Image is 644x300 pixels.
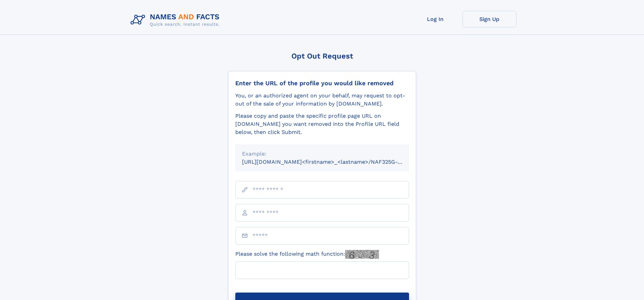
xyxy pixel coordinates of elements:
[228,52,416,60] div: Opt Out Request
[128,11,225,29] img: Logo Names and Facts
[462,11,517,27] a: Sign Up
[408,11,462,27] a: Log In
[235,92,409,108] div: You, or an authorized agent on your behalf, may request to opt-out of the sale of your informatio...
[235,112,409,136] div: Please copy and paste the specific profile page URL on [DOMAIN_NAME] you want removed into the Pr...
[242,150,402,158] div: Example:
[235,79,409,87] div: Enter the URL of the profile you would like removed
[235,250,379,259] label: Please solve the following math function:
[242,159,422,165] small: [URL][DOMAIN_NAME]<firstname>_<lastname>/NAF325G-xxxxxxxx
